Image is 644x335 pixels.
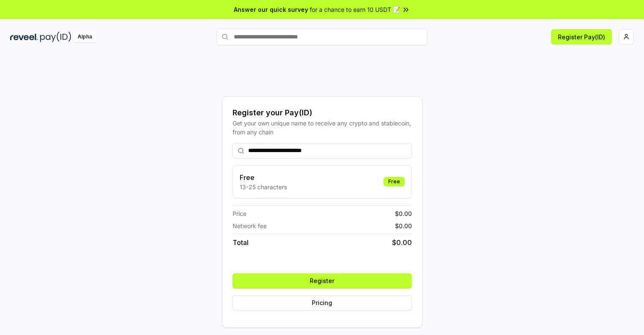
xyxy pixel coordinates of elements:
[240,172,287,182] h3: Free
[10,32,38,42] img: reveel_dark
[392,237,412,248] span: $ 0.00
[395,209,412,218] span: $ 0.00
[73,32,97,42] div: Alpha
[395,221,412,230] span: $ 0.00
[233,221,267,230] span: Network fee
[240,182,287,191] p: 13-25 characters
[310,5,400,14] span: for a chance to earn 10 USDT 📝
[233,295,412,310] button: Pricing
[233,237,249,248] span: Total
[234,5,308,14] span: Answer our quick survey
[233,107,412,119] div: Register your Pay(ID)
[384,177,405,186] div: Free
[233,119,412,136] div: Get your own unique name to receive any crypto and stablecoin, from any chain
[551,29,612,44] button: Register Pay(ID)
[233,273,412,289] button: Register
[40,32,71,42] img: pay_id
[233,209,246,218] span: Price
